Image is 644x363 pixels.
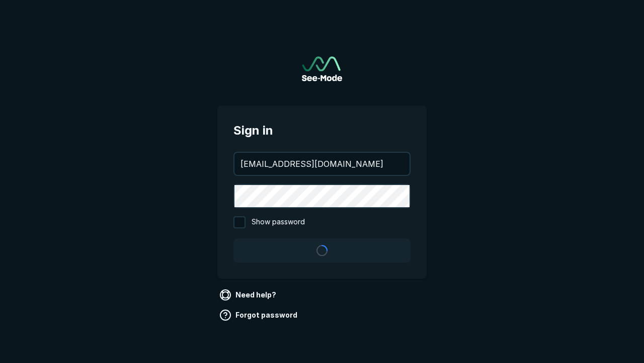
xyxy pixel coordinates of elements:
input: your@email.com [234,153,410,175]
span: Show password [252,216,305,228]
a: Go to sign in [302,56,342,81]
img: See-Mode Logo [302,56,342,81]
a: Forgot password [217,307,301,323]
span: Sign in [233,122,411,140]
a: Need help? [217,287,280,303]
